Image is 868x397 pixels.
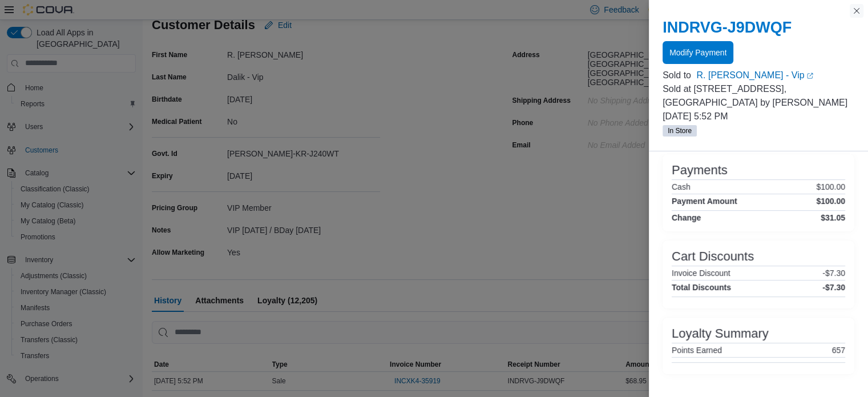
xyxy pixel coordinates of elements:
button: Close this dialog [850,4,863,18]
h4: Total Discounts [672,283,731,292]
h4: $31.05 [821,213,845,222]
span: In Store [663,125,697,137]
button: Modify Payment [663,41,733,64]
span: In Store [668,126,692,136]
h6: Cash [672,182,691,191]
h6: Points Earned [672,346,722,355]
h4: Change [672,213,701,222]
p: -$7.30 [822,268,845,278]
a: R. [PERSON_NAME] - VipExternal link [696,69,854,82]
p: 657 [832,346,845,355]
h2: INDRVG-J9DWQF [663,18,854,37]
svg: External link [806,73,813,79]
p: $100.00 [816,182,845,191]
p: [DATE] 5:52 PM [663,110,854,123]
span: Modify Payment [669,47,726,58]
h4: $100.00 [816,197,845,206]
h3: Loyalty Summary [672,327,769,340]
h4: -$7.30 [822,283,845,292]
h3: Payments [672,163,728,177]
div: Sold to [663,69,694,82]
h6: Invoice Discount [672,268,730,278]
p: Sold at [STREET_ADDRESS], [GEOGRAPHIC_DATA] by [PERSON_NAME] [663,82,854,110]
h4: Payment Amount [672,197,737,206]
h3: Cart Discounts [672,250,754,263]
